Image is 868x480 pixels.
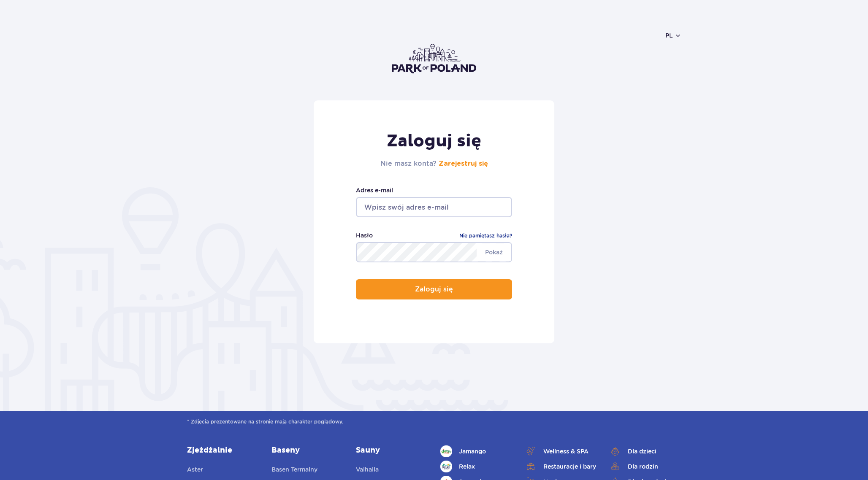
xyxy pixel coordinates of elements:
[187,418,681,426] span: * Zdjęcia prezentowane na stronie mają charakter poglądowy.
[415,286,453,293] p: Zaloguj się
[459,232,512,240] a: Nie pamiętasz hasła?
[609,461,681,472] a: Dla rodzin
[665,31,681,40] button: pl
[440,461,512,472] a: Relax
[271,465,317,477] a: Basen Termalny
[392,44,476,73] img: Park of Poland logo
[477,243,511,261] span: Pokaż
[439,160,488,167] a: Zarejestruj się
[187,466,203,473] span: Aster
[187,445,259,456] a: Zjeżdżalnie
[543,447,589,456] span: Wellness & SPA
[271,445,343,456] a: Baseny
[356,465,379,477] a: Valhalla
[356,186,512,195] label: Adres e-mail
[356,231,373,240] label: Hasło
[356,466,379,473] span: Valhalla
[356,279,512,299] button: Zaloguj się
[525,445,597,457] a: Wellness & SPA
[380,159,488,169] h2: Nie masz konta?
[440,445,512,457] a: Jamango
[187,465,203,477] a: Aster
[459,447,486,456] span: Jamango
[609,445,681,457] a: Dla dzieci
[356,197,512,217] input: Wpisz swój adres e-mail
[356,445,428,456] a: Sauny
[525,461,597,472] a: Restauracje i bary
[380,131,488,152] h1: Zaloguj się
